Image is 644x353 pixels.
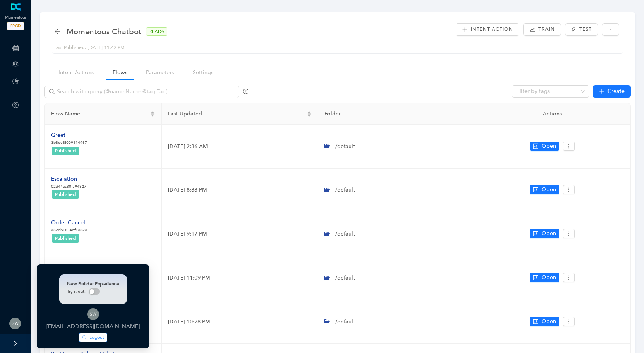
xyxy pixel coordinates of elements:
span: stock [530,27,535,33]
span: /default [334,143,355,150]
th: Actions [474,103,631,125]
span: Open [542,317,556,326]
span: more [566,319,572,324]
div: Escalation [51,175,86,183]
span: Intent Action [471,26,513,33]
span: Published [55,148,76,154]
span: folder-open [324,318,330,324]
span: Test [579,26,592,33]
div: back [54,28,60,35]
th: Folder [318,103,475,125]
span: folder-open [324,275,330,280]
button: more [563,229,575,238]
div: Order Cancel [51,218,87,227]
td: [DATE] 11:09 PM [162,256,318,300]
th: Last Updated [162,103,318,125]
td: [DATE] 8:33 PM [162,169,318,213]
td: [DATE] 10:28 PM [162,300,318,344]
input: Search with query (@name:Name @tag:Tag) [57,87,228,96]
span: folder-open [324,187,330,192]
button: more [602,23,619,36]
div: Greet [51,131,87,140]
span: PROD [7,22,24,30]
span: /default [334,318,355,325]
span: control [533,143,538,149]
span: control [533,187,538,192]
button: more [563,317,575,326]
span: Open [542,273,556,282]
a: Flows [106,65,134,80]
button: controlOpen [530,185,559,194]
button: thunderboltTest [565,23,598,36]
span: Open [542,142,556,150]
span: plus [462,27,468,33]
a: Parameters [140,65,180,80]
button: more [563,142,575,151]
span: more [608,27,613,32]
span: question-circle [12,102,19,108]
button: stock Train [523,23,561,36]
span: more [566,275,572,280]
span: Flow Name [51,110,149,118]
button: controlOpen [530,273,559,282]
span: READY [146,27,167,36]
span: /default [334,274,355,281]
span: more [566,231,572,236]
td: [DATE] 2:36 AM [162,125,318,169]
span: question-circle [243,89,248,94]
span: Open [542,229,556,238]
span: Last Updated [168,110,305,118]
span: Momentous Chatbot [67,25,141,38]
span: plus [599,89,604,94]
span: more [566,187,572,192]
div: Order Return [51,262,86,271]
span: setting [12,61,19,67]
img: 922e2fe2b7ed9cd1c34f69146fc969d2 [9,318,21,329]
button: plusCreate [593,85,631,98]
span: search [49,89,55,95]
img: 922e2fe2b7ed9cd1c34f69146fc969d2 [87,308,99,320]
span: more [566,143,572,149]
button: plusIntent Action [456,23,519,36]
span: Train [538,26,555,33]
span: control [533,275,538,280]
a: Intent Actions [52,65,100,80]
th: Flow Name [45,103,162,125]
span: /default [334,231,355,237]
span: control [533,319,538,324]
button: controlOpen [530,317,559,326]
div: Try it out. [67,288,119,295]
p: 3b3de3f009114937 [51,140,87,146]
button: controlOpen [530,142,559,151]
div: Last Published: [DATE] 11:42 PM [54,44,621,51]
span: thunderbolt [571,27,576,32]
p: 482db183e6f14824 [51,227,87,233]
span: logout [82,335,86,339]
span: /default [334,187,355,193]
a: Settings [187,65,220,80]
span: Logout [90,334,104,341]
span: arrow-left [54,28,60,35]
span: Published [55,192,76,197]
span: control [533,231,538,236]
span: Published [55,236,76,241]
span: folder-open [324,143,330,149]
button: controlOpen [530,229,559,238]
p: 02d44ac30f594327 [51,183,86,190]
span: pie-chart [12,78,19,84]
button: more [563,185,575,194]
span: folder-open [324,231,330,236]
button: more [563,273,575,282]
td: [DATE] 9:17 PM [162,212,318,256]
span: Create [607,87,625,96]
button: Logout [79,333,107,342]
span: Open [542,185,556,194]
